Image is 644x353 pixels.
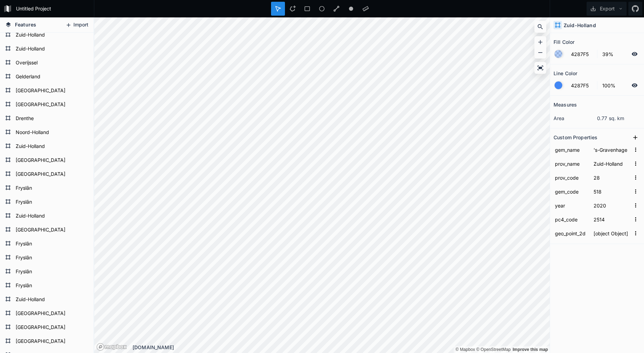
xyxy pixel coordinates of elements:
dd: 0.77 sq. km [597,115,641,122]
input: Name [554,228,589,238]
input: Empty [592,214,631,225]
h4: Zuid-Holland [564,22,596,29]
input: Empty [592,172,631,183]
input: Empty [592,228,631,238]
span: Features [15,21,36,28]
a: Mapbox [455,347,475,352]
h2: Measures [554,99,577,110]
input: Name [554,158,589,169]
input: Name [554,214,589,225]
input: Name [554,172,589,183]
input: Name [554,200,589,211]
h2: Fill Color [554,37,574,47]
a: OpenStreetMap [476,347,511,352]
input: Empty [592,144,631,155]
button: Import [62,19,92,31]
a: Mapbox logo [96,343,127,351]
button: Export [587,2,627,16]
input: Empty [592,158,631,169]
h2: Custom Properties [554,132,597,143]
dt: area [554,115,597,122]
input: Empty [592,186,631,197]
input: Name [554,186,589,197]
input: Name [554,144,589,155]
a: Map feedback [512,347,548,352]
h2: Line Color [554,68,577,79]
div: [DOMAIN_NAME] [133,344,550,351]
input: Empty [592,200,631,211]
